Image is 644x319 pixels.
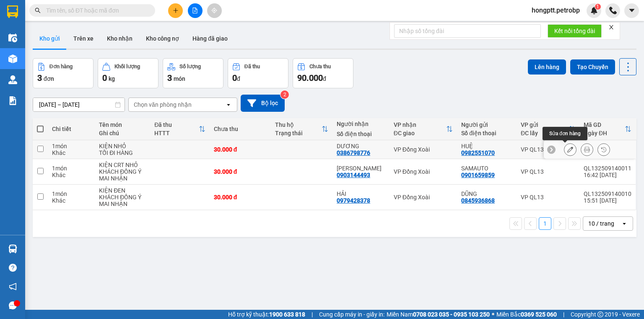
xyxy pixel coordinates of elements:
span: message [9,301,17,309]
th: Toggle SortBy [150,118,210,140]
span: món [174,75,185,82]
div: HTTT [154,130,199,136]
span: Hỗ trợ kỹ thuật: [228,310,305,319]
div: VP QL13 [521,168,575,175]
img: icon-new-feature [590,7,598,14]
input: Tìm tên, số ĐT hoặc mã đơn [46,6,145,15]
div: VP Đồng Xoài [394,194,453,201]
span: đơn [44,75,54,82]
img: phone-icon [609,7,617,14]
span: | [563,310,564,319]
button: Số lượng3món [163,58,223,88]
div: ĐC giao [394,130,447,136]
div: Số điện thoại [461,130,512,136]
div: Đã thu [154,121,199,128]
button: Kho nhận [100,28,139,49]
button: Đã thu0đ [228,58,288,88]
span: aim [211,8,217,13]
div: Đơn hàng [49,64,73,69]
div: 15:51 [DATE] [584,197,631,204]
svg: open [225,101,232,108]
div: VP Đồng Xoài [394,146,453,153]
span: copyright [597,311,603,317]
div: Thu hộ [275,121,322,128]
div: 16:42 [DATE] [584,172,631,178]
span: đ [237,75,240,82]
strong: 0369 525 060 [521,311,557,318]
th: Toggle SortBy [579,118,636,140]
div: Mã GD [584,121,625,128]
span: Cung cấp máy in - giấy in: [319,310,384,319]
button: Tạo Chuyến [570,59,615,75]
div: Ngày ĐH [584,130,625,136]
button: Kho công nợ [139,28,186,49]
div: 30.000 đ [214,194,267,201]
div: ANH SƠN [337,165,385,172]
div: 30.000 đ [214,168,267,175]
button: file-add [188,3,203,18]
span: Miền Bắc [496,310,557,319]
span: 3 [167,73,172,83]
div: VP nhận [394,121,447,128]
span: 3 [37,73,42,83]
button: Kho gửi [33,28,67,49]
div: 1 món [52,143,91,149]
span: notification [9,283,17,291]
div: HUỆ [461,143,512,149]
div: 1 món [52,190,91,197]
div: DŨNG [461,190,512,197]
span: | [312,310,313,319]
strong: 1900 633 818 [269,311,305,318]
span: kg [109,75,115,82]
span: Kết nối tổng đài [554,26,595,36]
div: VP Đồng Xoài [394,168,453,175]
div: 1 món [52,165,91,172]
div: KIỆN NHỎ [99,143,146,149]
div: Số lượng [179,64,201,69]
button: caret-down [624,3,639,18]
div: 30.000 đ [214,146,267,153]
div: Số điện thoại [337,131,385,137]
button: Đơn hàng3đơn [33,58,93,88]
div: Chọn văn phòng nhận [134,100,192,109]
span: ⚪️ [492,313,494,316]
div: Khác [52,197,91,204]
div: Tên món [99,121,146,128]
div: 0386798776 [337,149,370,156]
span: đ [323,75,326,82]
div: KHÁCH ĐỒNG Ý MAI NHẬN [99,194,146,207]
input: Nhập số tổng đài [394,24,541,38]
span: 0 [232,73,237,83]
span: caret-down [628,7,636,14]
span: question-circle [9,264,17,272]
div: Chi tiết [52,126,91,132]
div: SAMAUTO [461,165,512,172]
div: QL132509140011 [584,165,631,172]
div: Người nhận [337,121,385,127]
strong: 0708 023 035 - 0935 103 250 [413,311,490,318]
div: 10 / trang [588,219,614,228]
th: Toggle SortBy [390,118,457,140]
div: Khác [52,172,91,178]
span: hongptt.petrobp [525,5,587,15]
img: warehouse-icon [8,244,17,253]
button: Kết nối tổng đài [548,24,602,38]
img: warehouse-icon [8,54,17,63]
button: plus [168,3,183,18]
input: Select a date range. [33,98,125,111]
button: Khối lượng0kg [98,58,158,88]
sup: 2 [280,90,289,99]
div: 0845936868 [461,197,495,204]
svg: open [621,220,628,227]
span: file-add [192,8,198,13]
button: Bộ lọc [241,95,285,112]
div: 0982551070 [461,149,495,156]
th: Toggle SortBy [517,118,579,140]
img: warehouse-icon [8,33,17,42]
button: Hàng đã giao [186,28,234,49]
div: HẢI [337,190,385,197]
button: Trên xe [67,28,100,49]
div: Ghi chú [99,130,146,136]
img: logo-vxr [7,5,18,18]
div: 0903144493 [337,172,370,178]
